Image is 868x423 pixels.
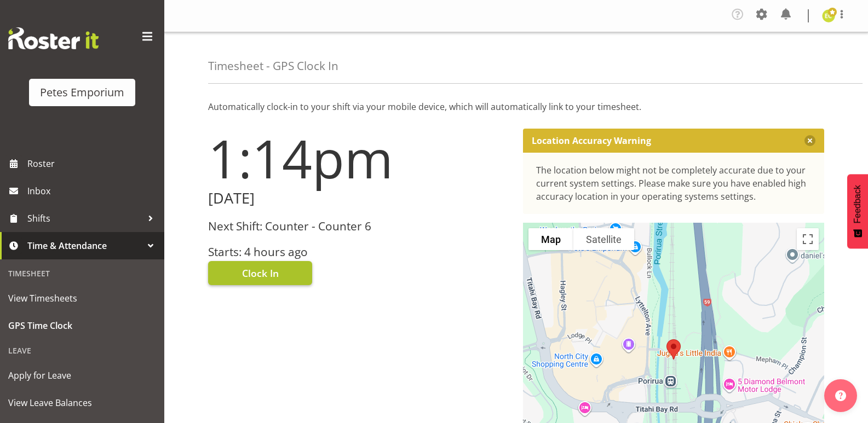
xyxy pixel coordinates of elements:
[804,135,815,146] button: Close message
[536,164,812,203] div: The location below might not be completely accurate due to your current system settings. Please m...
[8,395,156,411] span: View Leave Balances
[797,228,819,250] button: Toggle fullscreen view
[242,266,279,280] span: Clock In
[3,339,162,362] div: Leave
[853,185,863,223] span: Feedback
[208,246,510,258] h3: Starts: 4 hours ago
[208,100,824,113] p: Automatically clock-in to your shift via your mobile device, which will automatically link to you...
[847,174,868,248] button: Feedback - Show survey
[3,262,162,285] div: Timesheet
[3,389,162,416] a: View Leave Balances
[8,317,156,334] span: GPS Time Clock
[822,9,835,22] img: emma-croft7499.jpg
[528,228,573,250] button: Show street map
[208,129,510,188] h1: 1:14pm
[40,84,124,101] div: Petes Emporium
[208,220,510,233] h3: Next Shift: Counter - Counter 6
[8,27,99,49] img: Rosterit website logo
[27,237,142,254] span: Time & Attendance
[835,390,846,401] img: help-xxl-2.png
[208,190,510,207] h2: [DATE]
[3,285,162,312] a: View Timesheets
[3,312,162,339] a: GPS Time Clock
[27,183,159,199] span: Inbox
[27,210,142,227] span: Shifts
[8,367,156,384] span: Apply for Leave
[3,362,162,389] a: Apply for Leave
[573,228,634,250] button: Show satellite imagery
[532,135,651,146] p: Location Accuracy Warning
[8,290,156,306] span: View Timesheets
[208,60,338,72] h4: Timesheet - GPS Clock In
[208,261,312,285] button: Clock In
[27,155,159,172] span: Roster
